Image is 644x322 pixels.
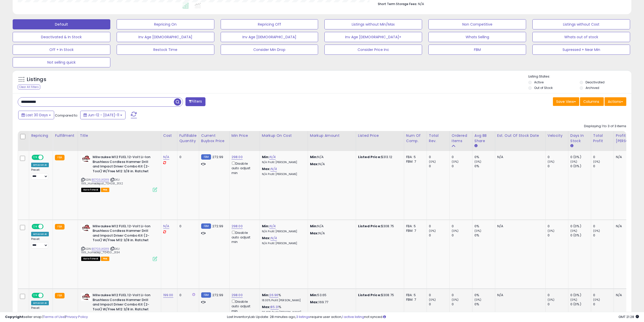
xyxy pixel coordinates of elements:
button: Supressed + Near Min [532,45,630,55]
b: Max: [262,166,271,171]
div: Fulfillment [55,133,75,138]
span: N/A [418,2,424,6]
button: Default [13,19,110,29]
span: | SKU: 199_Homedepot_70408_3132 [81,178,123,185]
div: Ordered Items [452,133,470,144]
small: (0%) [429,298,436,302]
div: 0 [548,224,568,229]
div: 0 [593,293,614,297]
div: ASIN: [81,224,157,260]
p: 18.00% Profit [PERSON_NAME] [262,299,304,302]
b: Max: [262,305,271,309]
small: FBA [55,155,64,160]
div: 0% [474,302,495,307]
a: N/A [163,224,169,229]
small: (0%) [548,160,555,164]
label: Archived [586,86,599,90]
div: Disable auto adjust min [232,161,256,175]
div: 0 [593,302,614,307]
img: 41ZDnFDc2fL._SL40_.jpg [81,224,91,232]
a: 26.96 [269,293,278,298]
a: Privacy Policy [66,314,88,319]
div: 0 [452,302,472,307]
div: Disable auto adjust min [232,230,256,244]
strong: Max: [310,231,319,236]
a: 298.00 [232,155,243,160]
div: 0% [474,233,495,238]
div: 0 [548,155,568,159]
p: Listing States: [528,74,631,79]
a: N/A [271,236,277,241]
a: 1 active listing [342,314,364,319]
button: Inv Age [DEMOGRAPHIC_DATA]+ [324,32,422,42]
button: Inv Age [DEMOGRAPHIC_DATA] [117,32,214,42]
div: Est. Out Of Stock Date [497,133,543,138]
button: Last 30 Days [18,111,54,119]
span: OFF [43,293,51,298]
small: (0%) [429,160,436,164]
span: All listings that are currently out of stock and unavailable for purchase on Amazon [81,257,100,261]
div: Amazon AI [31,163,49,167]
div: Cost [163,133,175,138]
button: Consider Min Drop [221,45,318,55]
div: 0 (0%) [570,233,591,238]
span: 272.99 [212,293,223,297]
button: Restock Time [117,45,214,55]
div: 0% [474,155,495,159]
small: FBA [55,224,64,230]
div: ASIN: [81,155,157,191]
div: Preset: [31,237,49,249]
div: 0 (0%) [570,302,591,307]
a: 199.00 [163,293,173,298]
div: 0 [429,293,449,297]
div: 0% [474,164,495,168]
button: Not selling quick [13,57,110,67]
small: (0%) [570,298,577,302]
div: 0 [429,164,449,168]
small: Avg BB Share. [474,144,477,148]
div: 0 (0%) [570,155,591,159]
button: Columns [580,97,604,106]
div: Title [80,133,159,138]
strong: Copyright [5,314,24,319]
a: N/A [269,155,275,160]
div: Days In Stock [570,133,589,144]
div: 0 [593,164,614,168]
small: (0%) [452,160,459,164]
p: N/A [497,224,542,229]
a: Terms of Use [43,314,65,319]
label: Deactivated [586,80,605,84]
b: Listed Price: [358,224,381,229]
b: Min: [262,224,269,229]
span: Compared to: [55,113,78,118]
div: Preset: [31,306,49,318]
div: Listed Price [358,133,402,138]
label: Active [534,80,544,84]
button: Whats out of stock [532,32,630,42]
a: N/A [271,166,277,172]
div: 0 [179,224,195,229]
b: Min: [262,293,269,297]
small: FBM [201,292,211,298]
span: ON [32,224,38,229]
button: Inv Age [DEMOGRAPHIC_DATA] [221,32,318,42]
p: N/A [310,162,352,166]
small: (0%) [452,298,459,302]
small: Days In Stock. [570,144,573,148]
p: 39.49% Profit [PERSON_NAME] [262,311,304,314]
div: Avg BB Share [474,133,493,144]
p: N/A Profit [PERSON_NAME] [262,230,304,233]
p: 53.65 [310,293,352,297]
div: 0% [474,293,495,297]
div: Total Rev. [429,133,447,144]
div: 0 [593,224,614,229]
div: Current Buybox Price [201,133,227,144]
div: % [262,305,304,314]
button: Filters [185,97,205,106]
small: (0%) [548,229,555,233]
small: FBM [201,154,211,160]
div: Total Profit [593,133,612,144]
div: Min Price [232,133,258,138]
div: 0 [548,293,568,297]
div: Last InventoryLab Update: 28 minutes ago, require user action, not synced. [227,315,639,319]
